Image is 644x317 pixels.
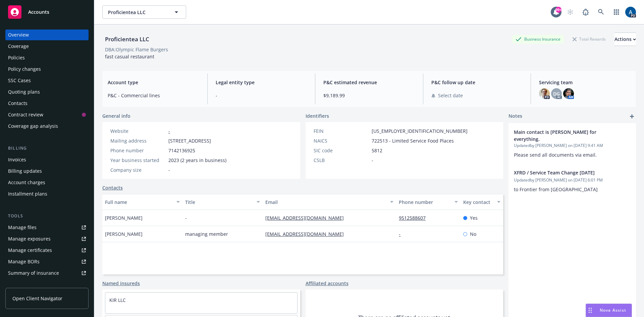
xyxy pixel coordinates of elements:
span: P&C estimated revenue [323,79,415,86]
span: Nova Assist [600,307,626,313]
a: Named insureds [102,280,140,287]
a: Manage exposures [5,233,89,244]
button: Phone number [396,194,460,210]
a: Overview [5,30,89,40]
div: Proficientea LLC [102,35,152,44]
a: Coverage [5,41,89,52]
span: Legal entity type [216,79,307,86]
img: photo [563,88,574,99]
a: Manage BORs [5,256,89,267]
a: 9512588607 [399,215,431,221]
span: No [470,230,476,237]
button: Actions [614,33,636,46]
span: 722513 - Limited Service Food Places [372,137,454,144]
div: Coverage [8,41,29,52]
div: SSC Cases [8,75,31,86]
div: Billing [5,145,89,152]
div: Policy changes [8,64,41,74]
span: 2023 (2 years in business) [168,157,226,164]
span: 5812 [372,147,382,154]
div: Phone number [399,199,450,206]
span: Accounts [28,9,49,15]
div: Contract review [8,109,43,120]
a: Invoices [5,154,89,165]
div: Tools [5,213,89,219]
button: Full name [102,194,182,210]
div: Contacts [8,98,28,109]
button: Proficientea LLC [102,5,186,19]
a: [EMAIL_ADDRESS][DOMAIN_NAME] [265,231,349,237]
span: managing member [185,230,228,237]
span: Updated by [PERSON_NAME] on [DATE] 9:41 AM [514,143,631,149]
span: 7142136925 [168,147,195,154]
a: Summary of insurance [5,268,89,278]
div: 99+ [555,7,561,13]
button: Key contact [461,194,503,210]
div: FEIN [314,127,369,135]
a: Report a Bug [579,5,592,19]
button: Nova Assist [586,304,632,317]
span: Proficientea LLC [108,9,166,16]
div: Overview [8,30,29,40]
div: SIC code [314,147,369,154]
a: Contract review [5,109,89,120]
div: Website [110,127,166,135]
div: Invoices [8,154,26,165]
div: XFRD / Service Team Change [DATE]Updatedby [PERSON_NAME] on [DATE] 6:01 PMto Frontier from [GEOGR... [508,164,636,198]
span: Servicing team [539,79,631,86]
a: [EMAIL_ADDRESS][DOMAIN_NAME] [265,215,349,221]
span: Yes [470,214,478,221]
a: SSC Cases [5,75,89,86]
a: - [168,128,170,134]
span: Open Client Navigator [12,295,62,302]
a: add [628,112,636,120]
div: Year business started [110,157,166,164]
a: Switch app [610,5,623,19]
a: Coverage gap analysis [5,121,89,131]
span: $9,189.99 [323,92,415,99]
span: Updated by [PERSON_NAME] on [DATE] 6:01 PM [514,177,631,183]
span: - [372,157,373,164]
div: Coverage gap analysis [8,121,58,131]
span: Main contact is [PERSON_NAME] for everything. [514,128,613,143]
div: Business Insurance [512,35,564,43]
div: CSLB [314,157,369,164]
span: to Frontier from [GEOGRAPHIC_DATA] [514,186,598,193]
span: Please send all documents via email. [514,152,597,158]
span: Notes [508,112,522,120]
a: Manage files [5,222,89,233]
span: Select date [438,92,463,99]
a: Accounts [5,3,89,21]
img: photo [539,88,550,99]
div: Total Rewards [569,35,609,43]
div: Key contact [463,199,493,206]
div: NAICS [314,137,369,144]
a: Search [594,5,608,19]
a: Contacts [102,184,123,191]
button: Title [182,194,263,210]
div: Manage BORs [8,256,40,267]
span: [US_EMPLOYER_IDENTIFICATION_NUMBER] [372,127,468,135]
div: Company size [110,166,166,173]
div: Quoting plans [8,87,40,97]
a: Installment plans [5,189,89,199]
div: Billing updates [8,166,42,176]
a: Account charges [5,177,89,188]
div: Manage exposures [8,233,51,244]
div: DBA: Olympic Flame Burgers [105,46,168,53]
div: Summary of insurance [8,268,59,278]
a: Manage certificates [5,245,89,256]
span: - [185,214,187,221]
div: Manage certificates [8,245,52,256]
div: Policies [8,52,25,63]
span: fast casual restaurant [105,53,154,60]
span: P&C follow up date [431,79,523,86]
span: DG [553,90,560,97]
span: P&C - Commercial lines [108,92,199,99]
span: [PERSON_NAME] [105,230,143,237]
span: [PERSON_NAME] [105,214,143,221]
span: Account type [108,79,199,86]
div: Mailing address [110,137,166,144]
a: Quoting plans [5,87,89,97]
div: Drag to move [586,304,594,317]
